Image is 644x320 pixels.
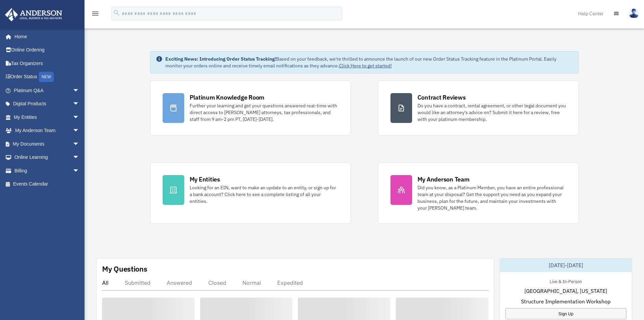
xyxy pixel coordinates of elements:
[113,9,120,17] i: search
[5,43,90,57] a: Online Ordering
[5,124,90,137] a: My Anderson Teamarrow_drop_down
[91,12,99,18] a: menu
[339,63,392,69] a: Click Here to get started!
[5,97,90,111] a: Digital Productsarrow_drop_down
[73,84,86,98] span: arrow_drop_down
[5,110,90,124] a: My Entitiesarrow_drop_down
[5,151,90,164] a: Online Learningarrow_drop_down
[5,164,90,177] a: Billingarrow_drop_down
[418,175,470,184] div: My Anderson Team
[544,277,587,284] div: Live & In-Person
[73,151,86,165] span: arrow_drop_down
[5,70,90,84] a: Order StatusNEW
[5,137,90,151] a: My Documentsarrow_drop_down
[521,297,611,305] span: Structure Implementation Workshop
[167,279,192,286] div: Answered
[165,56,573,69] div: Based on your feedback, we're thrilled to announce the launch of our new Order Status Tracking fe...
[102,264,147,274] div: My Questions
[102,279,109,286] div: All
[73,124,86,138] span: arrow_drop_down
[150,163,351,224] a: My Entities Looking for an EIN, want to make an update to an entity, or sign up for a bank accoun...
[190,184,338,205] div: Looking for an EIN, want to make an update to an entity, or sign up for a bank account? Click her...
[73,97,86,111] span: arrow_drop_down
[5,177,90,191] a: Events Calendar
[39,72,54,82] div: NEW
[418,93,466,102] div: Contract Reviews
[91,9,99,18] i: menu
[629,8,639,18] img: User Pic
[418,184,566,211] div: Did you know, as a Platinum Member, you have an entire professional team at your disposal? Get th...
[73,110,86,124] span: arrow_drop_down
[378,163,579,224] a: My Anderson Team Did you know, as a Platinum Member, you have an entire professional team at your...
[5,84,90,97] a: Platinum Q&Aarrow_drop_down
[505,308,626,319] a: Sign Up
[378,81,579,135] a: Contract Reviews Do you have a contract, rental agreement, or other legal document you would like...
[277,279,303,286] div: Expedited
[418,102,566,123] div: Do you have a contract, rental agreement, or other legal document you would like an attorney's ad...
[125,279,150,286] div: Submitted
[524,287,607,295] span: [GEOGRAPHIC_DATA], [US_STATE]
[73,137,86,151] span: arrow_drop_down
[500,258,632,272] div: [DATE]-[DATE]
[190,93,265,102] div: Platinum Knowledge Room
[208,279,226,286] div: Closed
[190,102,338,123] div: Further your learning and get your questions answered real-time with direct access to [PERSON_NAM...
[5,30,86,43] a: Home
[3,8,64,21] img: Anderson Advisors Platinum Portal
[150,81,351,135] a: Platinum Knowledge Room Further your learning and get your questions answered real-time with dire...
[5,57,90,70] a: Tax Organizers
[190,175,220,184] div: My Entities
[73,164,86,178] span: arrow_drop_down
[242,279,261,286] div: Normal
[165,56,276,62] strong: Exciting News: Introducing Order Status Tracking!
